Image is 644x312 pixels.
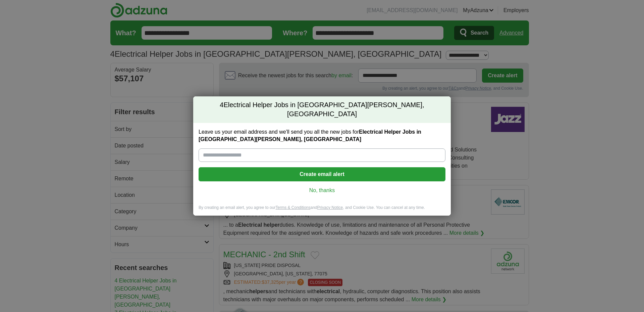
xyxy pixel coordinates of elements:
[317,205,343,210] a: Privacy Notice
[193,96,451,123] h2: Electrical Helper Jobs in [GEOGRAPHIC_DATA][PERSON_NAME], [GEOGRAPHIC_DATA]
[204,187,440,194] a: No, thanks
[220,100,223,110] span: 4
[275,205,310,210] a: Terms & Conditions
[199,128,445,143] label: Leave us your email address and we'll send you all the new jobs for
[193,205,451,216] div: By creating an email alert, you agree to our and , and Cookie Use. You can cancel at any time.
[199,129,421,142] strong: Electrical Helper Jobs in [GEOGRAPHIC_DATA][PERSON_NAME], [GEOGRAPHIC_DATA]
[199,167,445,181] button: Create email alert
